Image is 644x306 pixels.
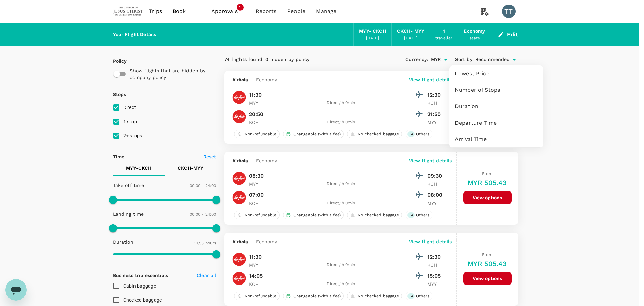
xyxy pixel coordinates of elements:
[455,86,538,94] span: Number of Stops
[449,98,543,115] div: Duration
[455,70,538,78] span: Lowest Price
[455,135,538,143] span: Arrival Time
[455,102,538,111] span: Duration
[449,115,543,131] div: Departure Time
[449,82,543,98] div: Number of Stops
[449,65,543,82] div: Lowest Price
[455,119,538,127] span: Departure Time
[449,131,543,147] div: Arrival Time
